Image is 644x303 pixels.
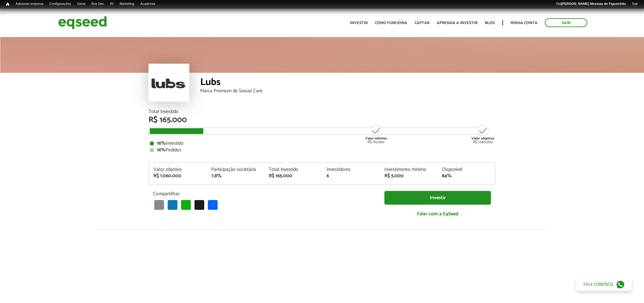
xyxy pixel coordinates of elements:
a: Sair [545,18,587,27]
a: Captar [415,21,429,25]
a: LinkedIn [166,200,179,210]
a: Configurações [47,2,74,6]
a: WhatsApp [180,200,192,210]
a: Geral [74,2,88,6]
a: Falar com a EqSeed [384,208,491,220]
div: 6 [327,174,375,178]
a: Fale conosco [576,278,632,291]
div: Disponível [442,167,491,172]
div: Total investido [269,167,317,172]
a: Investir [350,21,368,25]
a: Academia [137,2,158,6]
strong: Valor objetivo [471,136,494,141]
div: Lubs [200,77,495,89]
span: Início [6,2,9,6]
strong: [PERSON_NAME] Messias de Figueirêdo [561,2,626,5]
div: R$ 5.000 [384,174,433,178]
div: R$ 165.000 [269,174,317,178]
div: Investimento mínimo [384,167,433,172]
div: Investidores [327,167,375,172]
div: Marca Premium de Sexual Care [200,89,495,93]
a: X [193,200,205,210]
div: R$ 165.000 [149,116,495,124]
a: Marketing [117,2,137,6]
p: Compartilhar: [153,191,375,197]
a: Aprenda a investir [437,21,478,25]
div: Participação societária [211,167,260,172]
a: Adicionar empresa [12,2,47,6]
a: Email [153,200,165,210]
a: RI [107,2,117,6]
a: Share [207,200,219,210]
a: Blog [485,21,495,25]
a: Minha conta [510,21,537,25]
img: EqSeed [58,15,107,31]
div: Investido [150,141,494,146]
a: Olá[PERSON_NAME] Messias de Figueirêdo [553,2,629,6]
div: Valor objetivo [153,167,202,172]
div: R$ 710.000 [365,125,387,144]
div: Total Investido [149,109,495,114]
a: Início [3,2,12,7]
div: 84% [442,174,491,178]
a: Como funciona [375,21,407,25]
div: R$ 1.060.000 [153,174,202,178]
div: Pedidos [150,148,494,153]
a: Investir [384,191,491,205]
a: Sair [629,2,641,6]
strong: 16% [157,146,166,154]
div: 7,8% [211,174,260,178]
strong: Valor mínimo [365,136,387,141]
div: R$ 1.060.000 [471,125,494,144]
strong: 16% [157,139,166,147]
a: Bus Dev [88,2,107,6]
